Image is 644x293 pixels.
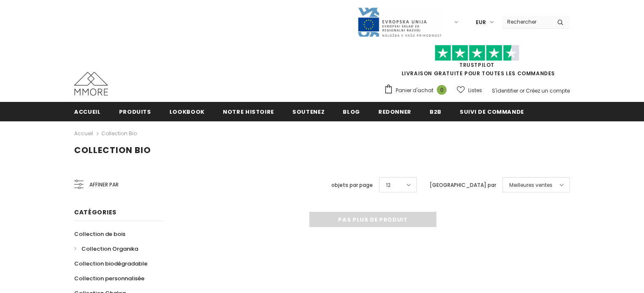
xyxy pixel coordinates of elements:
img: Javni Razpis [357,7,442,38]
span: Collection Organika [81,245,138,253]
span: Panier d'achat [396,86,433,95]
span: Meilleures ventes [509,181,552,189]
a: Accueil [74,102,101,121]
a: Collection de bois [74,227,125,241]
a: S'identifier [492,87,518,94]
a: Collection Organika [74,241,138,256]
span: Catégories [74,208,117,216]
a: Créez un compte [526,87,570,94]
a: Collection personnalisée [74,271,144,286]
span: Accueil [74,108,101,116]
span: Collection biodégradable [74,260,147,268]
span: 12 [386,181,391,189]
span: Notre histoire [223,108,274,116]
span: Collection Bio [74,144,151,156]
a: Accueil [74,129,93,139]
span: LIVRAISON GRATUITE POUR TOUTES LES COMMANDES [384,49,570,77]
span: EUR [476,18,486,27]
span: Collection personnalisée [74,274,144,282]
span: Lookbook [169,108,205,116]
a: Collection Bio [101,130,137,137]
a: Javni Razpis [357,18,442,25]
img: Faites confiance aux étoiles pilotes [435,45,519,61]
a: B2B [430,102,441,121]
span: Collection de bois [74,230,125,238]
a: Panier d'achat 0 [384,84,451,97]
span: 0 [437,85,447,95]
label: objets par page [331,181,373,189]
label: [GEOGRAPHIC_DATA] par [430,181,496,189]
a: Suivi de commande [460,102,524,121]
a: soutenez [292,102,325,121]
a: Redonner [378,102,411,121]
a: Listes [457,83,482,98]
span: or [519,87,525,94]
span: Blog [343,108,360,116]
span: Suivi de commande [460,108,524,116]
a: Produits [119,102,151,121]
a: Notre histoire [223,102,274,121]
span: Listes [468,86,482,95]
img: Cas MMORE [74,72,108,96]
a: Collection biodégradable [74,256,147,271]
span: soutenez [292,108,325,116]
a: TrustPilot [459,61,494,68]
span: Produits [119,108,151,116]
a: Blog [343,102,360,121]
span: B2B [430,108,441,116]
a: Lookbook [169,102,205,121]
span: Redonner [378,108,411,116]
span: Affiner par [89,180,119,189]
input: Search Site [502,16,551,28]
